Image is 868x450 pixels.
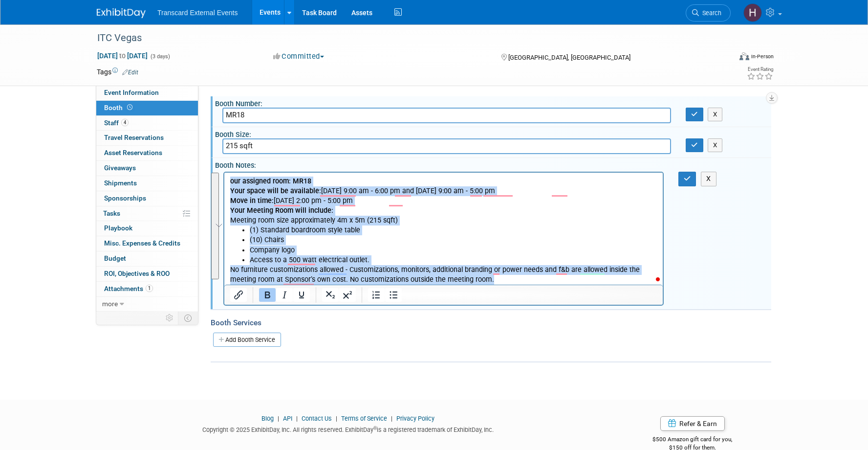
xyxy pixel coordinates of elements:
a: Budget [96,251,198,266]
a: ROI, Objectives & ROO [96,267,198,281]
img: Haille Dinger [743,3,762,22]
div: ITC Vegas [94,29,716,47]
button: Subscript [322,288,339,302]
span: 4 [121,119,129,126]
a: Playbook [96,221,198,236]
div: Booth Number: [215,96,771,109]
button: X [708,108,723,121]
span: Transcard External Events [157,9,238,17]
div: Booth Services [211,317,771,328]
span: to [118,52,127,60]
div: Booth Notes: [215,158,771,170]
td: Tags [97,67,138,77]
button: Italic [276,288,293,302]
button: Insert/edit link [230,288,247,302]
td: Personalize Event Tab Strip [161,312,178,324]
a: more [96,297,198,312]
span: | [294,415,300,422]
div: In-Person [751,53,774,60]
a: Staff4 [96,116,198,131]
a: Search [686,4,731,22]
span: Attachments [104,285,153,292]
a: Refer & Earn [660,416,725,431]
img: Format-Inperson.png [739,52,749,60]
span: Tasks [103,209,120,217]
sup: ® [373,426,377,431]
span: Event Information [104,89,159,96]
iframe: Rich Text Area [224,173,663,285]
a: Event Information [96,86,198,100]
a: Misc. Expenses & Credits [96,236,198,251]
span: | [389,415,395,422]
button: Underline [293,288,310,302]
td: Toggle Event Tabs [178,312,198,324]
span: Asset Reservations [104,149,162,157]
a: Privacy Policy [396,415,434,422]
button: Numbered list [368,288,385,302]
button: Superscript [339,288,356,302]
span: Search [699,9,721,17]
span: Staff [104,119,129,127]
a: Terms of Service [341,415,387,422]
span: Playbook [104,224,132,232]
span: Travel Reservations [104,134,164,141]
span: Sponsorships [104,194,146,202]
button: X [701,172,716,186]
span: Booth [104,104,134,112]
a: Travel Reservations [96,131,198,145]
button: Bullet list [385,288,402,302]
a: Asset Reservations [96,146,198,160]
span: | [333,415,340,422]
a: Shipments [96,176,198,191]
a: Edit [122,69,138,76]
div: Copyright © 2025 ExhibitDay, Inc. All rights reserved. ExhibitDay is a registered trademark of Ex... [97,423,599,434]
img: ExhibitDay [97,8,146,18]
span: [DATE] [DATE] [97,51,148,60]
button: Committed [270,51,328,62]
span: Booth not reserved yet [125,104,134,111]
a: Sponsorships [96,191,198,206]
span: more [102,300,118,308]
div: Booth Size: [215,127,771,139]
a: Contact Us [302,415,332,422]
span: [GEOGRAPHIC_DATA], [GEOGRAPHIC_DATA] [508,54,630,61]
span: ROI, Objectives & ROO [104,270,170,277]
a: Blog [261,415,274,422]
span: Shipments [104,179,137,187]
button: Bold [259,288,276,302]
span: Misc. Expenses & Credits [104,239,180,247]
a: API [283,415,292,422]
a: Tasks [96,206,198,221]
a: Booth [96,101,198,115]
a: Giveaways [96,161,198,176]
span: Budget [104,254,126,262]
span: (3 days) [150,53,170,60]
a: Attachments1 [96,282,198,296]
div: Event Format [673,51,774,66]
span: | [275,415,282,422]
div: Event Rating [747,67,773,72]
span: 1 [146,285,153,292]
span: Giveaways [104,164,136,172]
a: Add Booth Service [213,333,281,347]
button: X [708,138,723,152]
